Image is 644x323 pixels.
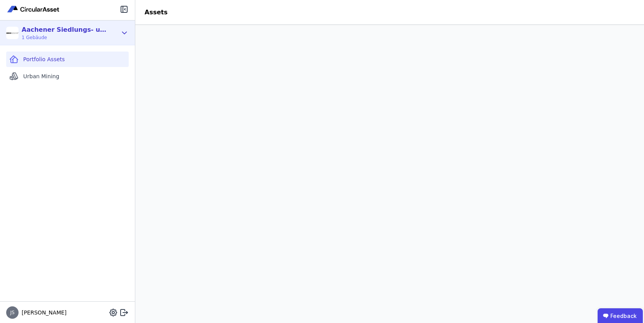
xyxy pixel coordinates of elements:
[135,25,644,323] iframe: retool
[10,310,14,315] span: JS
[23,55,65,63] span: Portfolio Assets
[19,309,66,316] span: [PERSON_NAME]
[23,72,59,80] span: Urban Mining
[22,34,111,41] span: 1 Gebäude
[135,8,177,17] div: Assets
[22,25,111,34] div: Aachener Siedlungs- und Wohnungsgesellschaft mbH
[6,5,61,14] img: Concular
[6,27,19,39] img: Aachener Siedlungs- und Wohnungsgesellschaft mbH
